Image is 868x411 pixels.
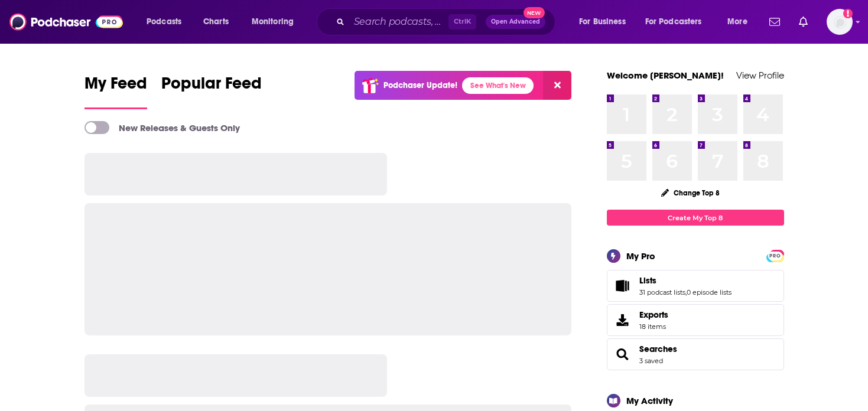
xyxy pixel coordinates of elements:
[639,275,732,286] a: Lists
[843,9,853,18] svg: Add a profile image
[639,288,685,296] a: 31 podcast lists
[626,250,655,262] div: My Pro
[719,12,762,31] button: open menu
[462,77,534,94] a: See What's New
[827,9,853,35] img: User Profile
[138,12,197,31] button: open menu
[161,73,262,100] span: Popular Feed
[687,288,732,296] a: 0 episode lists
[383,80,457,90] p: Podchaser Update!
[794,12,812,32] a: Show notifications dropdown
[349,12,448,31] input: Search podcasts, credits, & more...
[639,344,677,354] a: Searches
[607,338,784,370] span: Searches
[252,14,294,30] span: Monitoring
[638,12,719,31] button: open menu
[639,309,668,320] span: Exports
[626,395,673,406] div: My Activity
[524,7,545,18] span: New
[579,14,626,30] span: For Business
[448,14,476,30] span: Ctrl K
[827,9,853,35] button: Show profile menu
[607,304,784,336] a: Exports
[84,73,147,109] a: My Feed
[611,278,635,294] a: Lists
[639,357,663,365] a: 3 saved
[84,121,240,134] a: New Releases & Guests Only
[727,14,747,30] span: More
[147,14,181,30] span: Podcasts
[607,70,724,81] a: Welcome [PERSON_NAME]!
[203,14,229,30] span: Charts
[685,288,687,296] span: ,
[607,270,784,302] span: Lists
[611,312,635,328] span: Exports
[607,210,784,226] a: Create My Top 8
[765,12,785,32] a: Show notifications dropdown
[736,70,784,81] a: View Profile
[196,12,236,31] a: Charts
[328,8,567,35] div: Search podcasts, credits, & more...
[243,12,309,31] button: open menu
[768,251,782,260] a: PRO
[645,14,702,30] span: For Podcasters
[9,11,123,33] img: Podchaser - Follow, Share and Rate Podcasts
[768,252,782,260] span: PRO
[486,15,545,29] button: Open AdvancedNew
[639,322,668,331] span: 18 items
[491,19,540,25] span: Open Advanced
[161,73,262,109] a: Popular Feed
[571,12,641,31] button: open menu
[84,73,147,100] span: My Feed
[654,185,727,200] button: Change Top 8
[827,9,853,35] span: Logged in as TaraKennedy
[639,275,656,286] span: Lists
[611,346,635,363] a: Searches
